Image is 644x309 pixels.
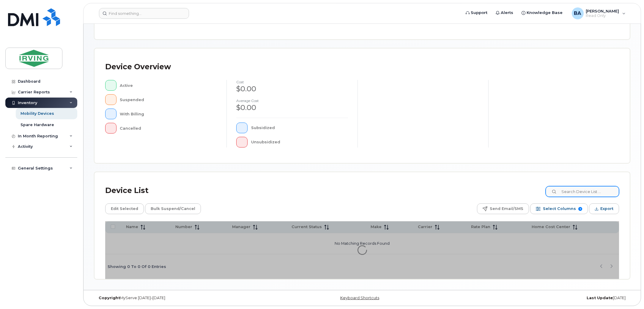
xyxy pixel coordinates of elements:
div: With Billing [120,109,217,119]
button: Bulk Suspend/Cancel [145,203,201,214]
span: BA [574,10,581,17]
div: $0.00 [236,84,348,94]
span: Alerts [501,10,514,16]
button: Export [589,203,619,214]
a: Alerts [492,7,518,19]
div: Active [120,80,217,91]
input: Search Device List ... [546,186,619,197]
div: Bonas, Amanda [568,7,630,19]
div: Device List [105,183,149,198]
div: Cancelled [120,123,217,134]
span: Select Columns [543,204,576,213]
span: Export [600,204,613,213]
span: 9 [578,207,582,211]
button: Edit Selected [105,203,144,214]
span: [PERSON_NAME] [586,9,619,13]
div: MyServe [DATE]–[DATE] [94,296,273,300]
a: Knowledge Base [518,7,567,19]
div: Device Overview [105,59,171,75]
button: Send Email/SMS [477,203,529,214]
h4: Average cost [236,99,348,103]
span: Edit Selected [111,204,138,213]
span: Bulk Suspend/Cancel [151,204,195,213]
div: [DATE] [451,296,630,300]
a: Support [462,7,492,19]
div: $0.00 [236,103,348,113]
div: Subsidized [251,123,348,133]
span: Support [471,10,488,16]
input: Find something... [99,8,189,19]
a: Keyboard Shortcuts [340,296,379,300]
h4: cost [236,80,348,84]
strong: Last Update [587,296,613,300]
strong: Copyright [99,296,120,300]
button: Select Columns 9 [530,203,588,214]
span: Read Only [586,13,619,18]
span: Knowledge Base [527,10,563,16]
span: Send Email/SMS [490,204,523,213]
div: Suspended [120,94,217,105]
div: Unsubsidized [251,137,348,148]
